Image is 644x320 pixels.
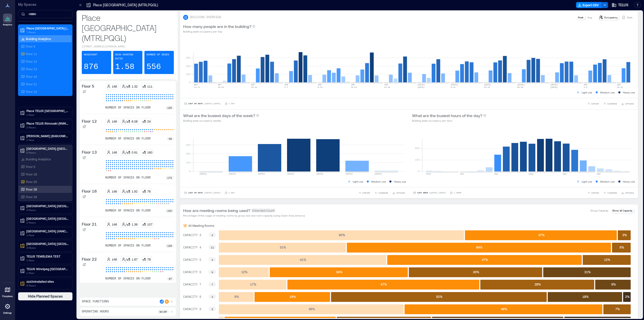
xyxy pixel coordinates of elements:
[115,62,135,72] p: 1.58
[18,292,72,300] button: Hide Planned Spaces
[82,83,94,89] p: Floor 5
[587,15,592,19] p: Avg
[126,222,127,226] p: /
[418,170,419,173] tspan: 0
[417,84,425,86] text: [DATE]
[26,195,37,199] p: Floor 29
[147,150,152,154] p: 160
[26,180,37,184] p: Floor 20
[584,270,591,274] text: 21 %
[112,84,117,88] p: 146
[339,233,345,237] text: 60 %
[584,86,587,88] text: 3-9
[186,161,190,164] tspan: 100
[26,67,37,71] p: Floor 13
[384,84,388,86] text: JUN
[26,258,69,262] p: 1 Floor
[132,150,138,154] p: 0.91
[394,180,406,184] p: Heavy use
[26,271,69,275] p: 1 Floor
[218,86,224,88] text: 18-24
[26,233,69,237] p: 1 Floor
[115,53,141,61] p: Desk-sharing ratio
[183,258,201,262] text: CAPACITY 5
[126,257,127,261] p: /
[126,150,127,154] p: /
[625,102,634,105] span: OPTIONS
[105,106,151,110] p: number of spaces on floor
[194,86,200,88] text: 11-17
[316,173,324,175] text: [DATE]
[612,208,632,212] p: Show all Capacity
[535,282,541,286] text: 28 %
[607,102,617,105] span: COMPARE
[183,234,201,237] text: CAPACITY 3
[167,106,172,110] p: 125
[183,190,222,195] button: Last 90 Days |[DATE]-[DATE]
[26,134,69,138] p: [PERSON_NAME] (BARJONRN) - CLOSED
[26,30,69,34] p: 7 Floors
[218,84,222,86] text: MAY
[396,191,405,194] span: OPTIONS
[550,86,558,88] text: [DATE]
[112,119,117,123] p: 146
[26,246,69,250] p: 3 Floors
[482,258,488,261] text: 47 %
[623,180,635,184] p: Heavy use
[285,84,288,86] text: JUN
[375,173,382,175] text: [DATE]
[602,101,618,106] button: COMPARE
[26,151,69,155] p: 5 Floors
[26,165,35,169] p: Floor 5
[26,208,69,212] p: 4 Floors
[363,191,370,194] span: EXPORT
[105,176,151,180] p: number of spaces on floor
[26,113,69,117] p: 1 Floor
[126,84,127,88] p: /
[426,173,431,175] text: 12am
[234,295,239,298] text: 9 %
[105,277,151,281] p: number of spaces on floor
[251,84,255,86] text: MAY
[26,44,35,48] p: Floor 5
[611,282,616,286] text: 9 %
[18,2,72,7] p: My Spaces
[351,86,357,88] text: 15-21
[186,152,190,155] tspan: 200
[26,138,69,142] p: 1 Floor
[147,222,152,226] p: 107
[622,233,627,237] text: 3 %
[517,86,523,88] text: 20-26
[26,90,37,94] p: Floor 22
[26,242,69,246] p: [GEOGRAPHIC_DATA] [GEOGRAPHIC_DATA]
[550,84,558,86] text: [DATE]
[105,137,151,141] p: number of spaces on floor
[251,208,275,212] span: Extended Count
[582,295,589,298] text: 18 %
[625,295,630,298] text: 2 %
[251,86,257,88] text: 25-31
[194,84,198,86] text: MAY
[147,84,152,88] p: 111
[582,180,592,184] p: Light use
[26,109,69,113] p: Place TELUS [GEOGRAPHIC_DATA] (QUBCPQXG)
[82,118,97,124] p: Floor 12
[345,173,353,175] text: [DATE]
[26,229,69,233] p: [GEOGRAPHIC_DATA] (VANCBC01)
[190,15,221,19] p: BUILDING OVERVIEW
[1,12,14,28] a: Analytics
[229,191,235,194] p: 1 Day
[484,84,491,86] text: [DATE]
[576,2,602,8] button: Export CSV
[353,180,363,184] p: Light use
[615,307,620,311] text: 7 %
[132,189,138,193] p: 1.92
[169,277,172,281] p: 97
[132,257,138,261] p: 1.87
[357,190,371,195] button: EXPORT
[82,13,174,43] p: Place [GEOGRAPHIC_DATA] (MTRLPQGL)
[412,113,482,119] p: What are the busiest hours of the day?
[146,53,169,57] p: Number of Desks
[597,173,601,175] text: 8pm
[318,84,321,86] text: JUN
